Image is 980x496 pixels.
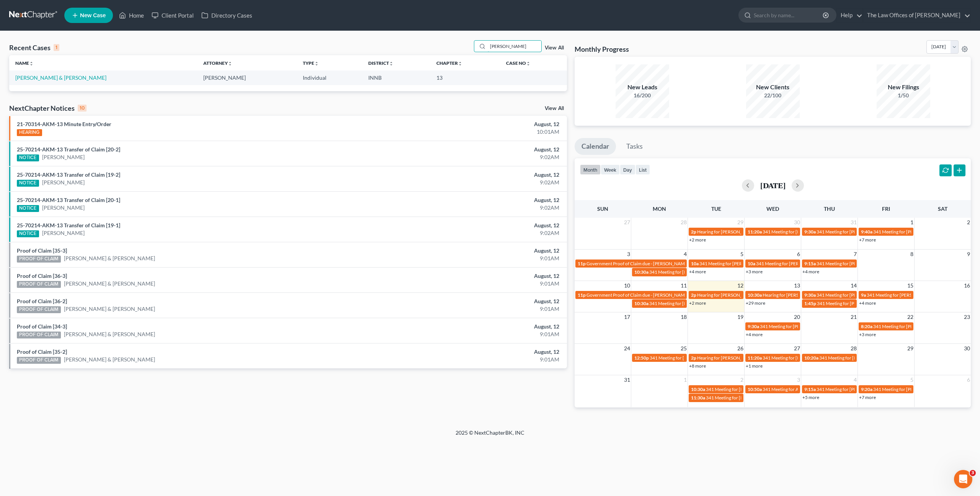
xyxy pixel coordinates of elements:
span: 18 [680,312,688,322]
a: Case Nounfold_more [506,60,531,66]
a: Proof of Claim [35-3] [17,247,67,254]
span: 8 [910,250,914,259]
h3: Monthly Progress [575,44,629,54]
div: 22/100 [746,92,800,99]
span: 11p [578,261,586,266]
a: Directory Cases [198,8,256,22]
a: Nameunfold_more [15,60,34,66]
div: 9:01AM [384,305,559,313]
div: August, 12 [384,146,559,153]
span: 4 [853,375,857,384]
div: August, 12 [384,323,559,330]
div: PROOF OF CLAIM [17,357,61,364]
span: 341 Meeting for [PERSON_NAME] [817,261,885,266]
div: August, 12 [384,272,559,280]
a: +5 more [802,394,819,400]
div: 1 [54,44,59,51]
span: 6 [966,375,971,384]
span: 29 [737,218,744,227]
span: Tue [711,205,721,212]
div: 10 [78,105,87,112]
div: NOTICE [17,154,39,161]
span: 9:30a [804,292,816,298]
span: Government Proof of Claim due - [PERSON_NAME] and [PERSON_NAME][DATE] - 3:25-bk-30160 [586,292,782,298]
span: 11 [680,281,688,290]
span: 31 [850,218,857,227]
span: 9a [861,292,866,298]
a: +7 more [859,394,876,400]
span: Fri [882,205,890,212]
a: View All [545,45,564,51]
a: The Law Offices of [PERSON_NAME] [863,8,970,22]
span: 341 Meeting for Amoreea [PERSON_NAME] [763,386,851,392]
button: week [601,164,620,175]
span: 6 [796,250,801,259]
span: 341 Meeting for [PERSON_NAME] & [PERSON_NAME] [649,269,759,275]
input: Search by name... [488,41,541,52]
a: Proof of Claim [35-2] [17,348,67,355]
span: 10:30a [634,269,648,275]
a: +1 more [746,363,763,369]
a: +4 more [859,300,876,306]
span: New Case [80,13,106,18]
button: month [580,164,601,175]
span: 31 [623,375,631,384]
div: August, 12 [384,196,559,204]
div: August, 12 [384,348,559,356]
span: 341 Meeting for [PERSON_NAME] [763,229,831,235]
span: 341 Meeting for [PERSON_NAME] [756,261,825,266]
a: +2 more [689,237,706,243]
div: 2025 © NextChapterBK, INC [272,429,708,443]
span: 10:30a [748,292,762,298]
div: 9:01AM [384,356,559,363]
span: 11:20a [748,355,762,361]
span: 11p [578,292,586,298]
a: 21-70314-AKM-13 Minute Entry/Order [17,121,111,127]
span: 27 [623,218,631,227]
div: August, 12 [384,297,559,305]
span: 1:45p [804,301,816,306]
span: 19 [737,312,744,322]
span: 16 [963,281,971,290]
span: 12 [737,281,744,290]
i: unfold_more [526,61,531,66]
span: 341 Meeting for [PERSON_NAME] [873,386,942,392]
h2: [DATE] [760,181,786,189]
span: 10:30a [634,301,648,306]
span: Thu [824,205,835,212]
div: 9:02AM [384,229,559,237]
span: 1 [683,375,688,384]
div: NOTICE [17,205,39,212]
span: 12:50p [634,355,649,361]
div: New Clients [746,83,800,92]
span: 341 Meeting for [PERSON_NAME] [650,355,719,361]
span: 10:50a [748,386,762,392]
span: 13 [793,281,801,290]
a: View All [545,106,564,111]
span: 9:15a [804,261,816,266]
span: 341 Meeting for [PERSON_NAME] [873,229,942,235]
div: HEARING [17,129,42,136]
a: Tasks [619,138,650,155]
span: 1 [910,218,914,227]
span: 22 [906,312,914,322]
span: Government Proof of Claim due - [PERSON_NAME] - 1:25-bk-10114 [586,261,723,266]
span: Hearing for [PERSON_NAME] [697,355,757,361]
span: 341 Meeting for [PERSON_NAME] & [PERSON_NAME] [867,292,976,298]
span: 14 [850,281,857,290]
div: 1/50 [877,92,930,99]
span: 17 [623,312,631,322]
div: August, 12 [384,171,559,179]
span: 10:30a [691,386,705,392]
span: 30 [793,218,801,227]
a: +3 more [859,332,876,337]
span: 11:20a [748,229,762,235]
a: 25-70214-AKM-13 Transfer of Claim [20-2] [17,146,120,153]
a: Proof of Claim [36-2] [17,298,67,304]
input: Search by name... [754,8,824,22]
a: Attorneyunfold_more [203,60,232,66]
div: August, 12 [384,120,559,128]
span: Hearing for [PERSON_NAME] [PERSON_NAME] [763,292,859,298]
span: Hearing for [PERSON_NAME] [697,292,757,298]
span: 3 [796,375,801,384]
